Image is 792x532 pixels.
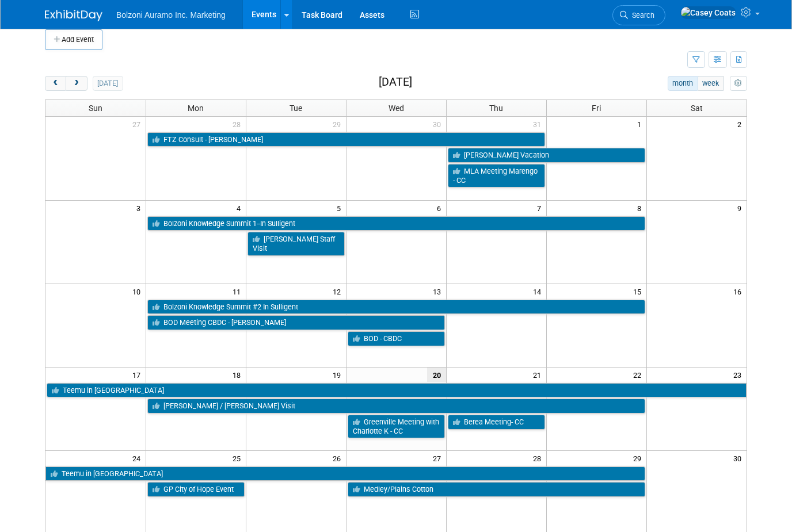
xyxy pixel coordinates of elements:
[116,10,226,20] span: Bolzoni Auramo Inc. Marketing
[532,117,546,131] span: 31
[89,104,102,113] span: Sun
[448,415,545,430] a: Berea Meeting- CC
[290,104,302,113] span: Tue
[732,284,747,298] span: 16
[147,399,645,414] a: [PERSON_NAME] / [PERSON_NAME] Visit
[147,482,245,497] a: GP City of Hope Event
[698,76,724,91] button: week
[636,201,646,215] span: 8
[732,451,747,465] span: 30
[135,201,146,215] span: 3
[47,383,747,398] a: Teemu in [GEOGRAPHIC_DATA]
[432,284,446,298] span: 13
[147,300,645,315] a: Bolzoni Knowledge Summit #2 In Sulligent
[532,368,546,382] span: 21
[231,451,246,465] span: 25
[131,368,146,382] span: 17
[612,5,665,25] a: Search
[131,451,146,465] span: 24
[432,117,446,131] span: 30
[348,482,645,497] a: Medley/Plains Cotton
[668,76,698,91] button: month
[231,284,246,298] span: 11
[736,201,747,215] span: 9
[632,368,646,382] span: 22
[691,104,703,113] span: Sat
[147,315,445,330] a: BOD Meeting CBDC - [PERSON_NAME]
[432,451,446,465] span: 27
[93,76,123,91] button: [DATE]
[188,104,204,113] span: Mon
[131,284,146,298] span: 10
[231,368,246,382] span: 18
[332,451,346,465] span: 26
[628,11,654,20] span: Search
[436,201,446,215] span: 6
[332,368,346,382] span: 19
[332,284,346,298] span: 12
[427,368,446,382] span: 20
[131,117,146,131] span: 27
[66,76,87,91] button: next
[231,117,246,131] span: 28
[532,284,546,298] span: 14
[536,201,546,215] span: 7
[45,466,645,481] a: Teemu in [GEOGRAPHIC_DATA]
[632,284,646,298] span: 15
[45,76,66,91] button: prev
[147,216,645,231] a: Bolzoni Knowledge Summit 1--In Sulligent
[348,415,445,438] a: Greenville Meeting with Charlotte K - CC
[235,201,246,215] span: 4
[348,331,445,346] a: BOD - CBDC
[389,104,404,113] span: Wed
[45,10,102,21] img: ExhibitDay
[736,117,747,131] span: 2
[379,76,412,89] h2: [DATE]
[147,132,545,147] a: FTZ Consult - [PERSON_NAME]
[680,6,736,19] img: Casey Coats
[636,117,646,131] span: 1
[632,451,646,465] span: 29
[332,117,346,131] span: 29
[247,232,345,255] a: [PERSON_NAME] Staff Visit
[730,76,747,91] button: myCustomButton
[336,201,346,215] span: 5
[448,164,545,187] a: MLA Meeting Marengo - CC
[45,29,102,50] button: Add Event
[732,368,747,382] span: 23
[489,104,503,113] span: Thu
[592,104,601,113] span: Fri
[448,148,645,163] a: [PERSON_NAME] Vacation
[532,451,546,465] span: 28
[734,80,742,87] i: Personalize Calendar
